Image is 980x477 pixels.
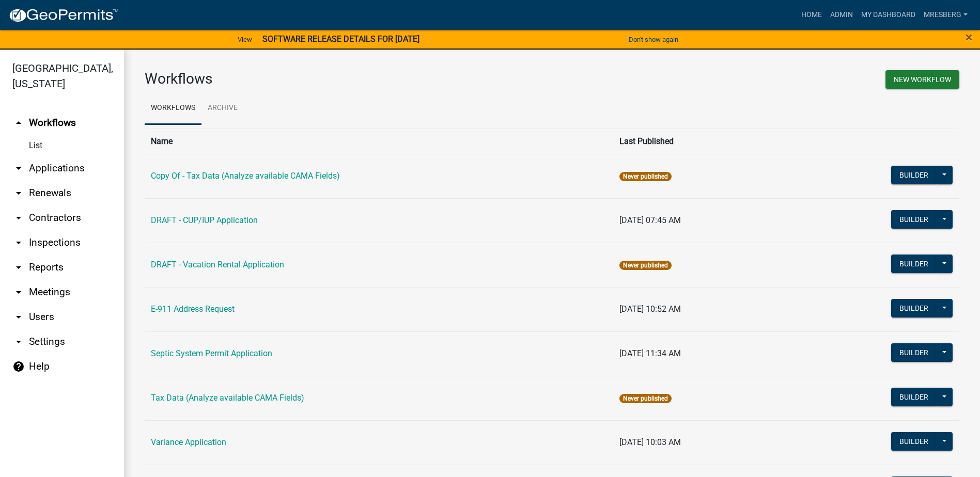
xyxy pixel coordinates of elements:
i: arrow_drop_down [12,212,25,224]
button: Builder [891,166,937,184]
span: Never published [619,172,672,181]
button: Don't show again [625,31,682,48]
i: arrow_drop_down [12,311,25,323]
a: DRAFT - Vacation Rental Application [151,260,284,269]
strong: SOFTWARE RELEASE DETAILS FOR [DATE] [262,34,419,44]
button: New Workflow [885,70,959,89]
i: help [12,360,25,373]
i: arrow_drop_down [12,236,25,249]
button: Builder [891,299,937,317]
a: DRAFT - CUP/IUP Application [151,215,258,225]
span: [DATE] 11:34 AM [619,348,681,358]
a: Home [797,5,826,25]
a: Variance Application [151,437,226,447]
h3: Workflows [145,70,545,88]
i: arrow_drop_up [12,117,25,129]
span: Never published [619,394,672,403]
i: arrow_drop_down [12,286,25,298]
a: My Dashboard [857,5,920,25]
a: E-911 Address Request [151,304,235,314]
i: arrow_drop_down [12,162,25,174]
span: [DATE] 07:45 AM [619,215,681,225]
a: Archive [201,92,244,125]
i: arrow_drop_down [12,336,25,348]
button: Builder [891,388,937,406]
button: Builder [891,432,937,451]
a: Copy Of - Tax Data (Analyze available CAMA Fields) [151,171,340,181]
span: [DATE] 10:52 AM [619,304,681,314]
span: Never published [619,261,672,270]
a: mresberg [920,5,972,25]
a: Workflows [145,92,201,125]
button: Close [966,31,972,43]
i: arrow_drop_down [12,187,25,199]
span: × [966,30,972,44]
button: Builder [891,210,937,229]
button: Builder [891,255,937,273]
th: Last Published [613,129,785,154]
a: Admin [826,5,857,25]
a: View [234,31,256,48]
button: Builder [891,343,937,362]
a: Tax Data (Analyze available CAMA Fields) [151,393,304,403]
th: Name [145,129,613,154]
a: Septic System Permit Application [151,348,272,358]
span: [DATE] 10:03 AM [619,437,681,447]
i: arrow_drop_down [12,261,25,274]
